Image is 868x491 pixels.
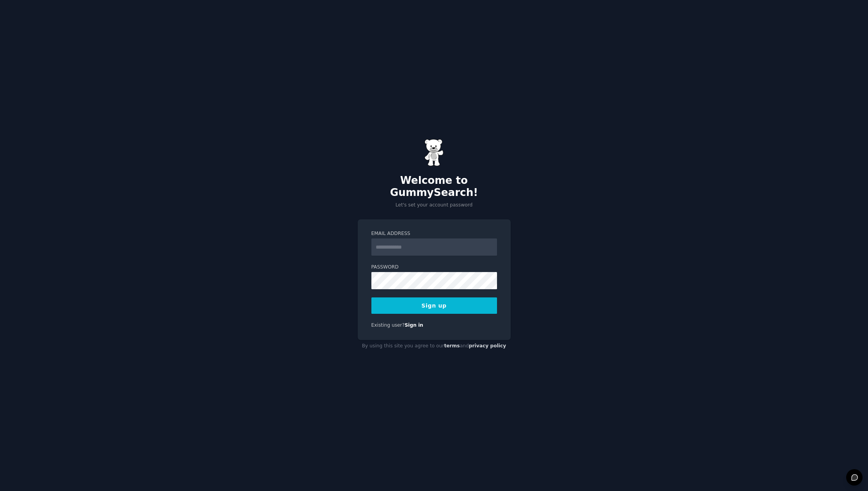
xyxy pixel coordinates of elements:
[444,343,460,349] a: terms
[371,322,405,328] span: Existing user?
[371,297,497,314] button: Sign up
[424,139,444,166] img: Gummy Bear
[405,322,423,328] a: Sign in
[358,174,511,199] h2: Welcome to GummySearch!
[371,264,497,271] label: Password
[358,340,511,352] div: By using this site you agree to our and
[358,202,511,209] p: Let's set your account password
[371,230,497,237] label: Email Address
[469,343,506,349] a: privacy policy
